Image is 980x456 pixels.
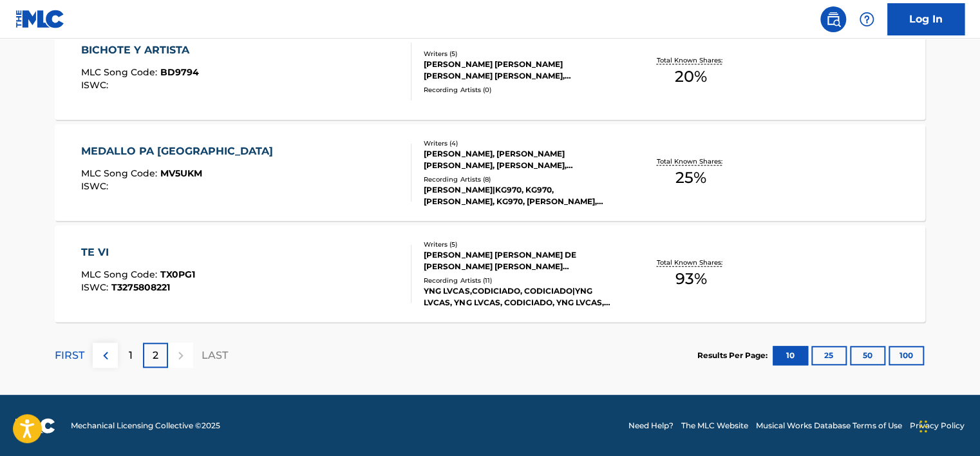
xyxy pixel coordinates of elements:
[81,144,279,159] div: MEDALLO PA [GEOGRAPHIC_DATA]
[820,6,846,32] a: Public Search
[656,258,725,267] p: Total Known Shares:
[887,3,965,35] a: Log In
[697,350,771,361] p: Results Per Page:
[81,79,111,91] span: ISWC :
[81,245,195,260] div: TE VI
[160,269,195,280] span: TX0PG1
[628,420,674,432] a: Need Help?
[424,240,618,249] div: Writers ( 5 )
[850,346,885,365] button: 50
[81,66,160,78] span: MLC Song Code :
[811,346,847,365] button: 25
[15,418,55,433] img: logo
[675,166,706,189] span: 25 %
[424,49,618,59] div: Writers ( 5 )
[424,175,618,184] div: Recording Artists ( 8 )
[55,225,925,322] a: TE VIMLC Song Code:TX0PG1ISWC:T3275808221Writers (5)[PERSON_NAME] [PERSON_NAME] DE [PERSON_NAME] ...
[98,348,113,363] img: left
[424,138,618,148] div: Writers ( 4 )
[825,12,841,27] img: search
[854,6,880,32] div: Help
[773,346,808,365] button: 10
[153,348,158,363] p: 2
[424,85,618,95] div: Recording Artists ( 0 )
[681,420,748,432] a: The MLC Website
[889,346,924,365] button: 100
[81,43,199,58] div: BICHOTE Y ARTISTA
[916,394,980,456] iframe: Chat Widget
[111,281,170,293] span: T3275808221
[675,65,707,88] span: 20 %
[81,281,111,293] span: ISWC :
[859,12,874,27] img: help
[81,180,111,192] span: ISWC :
[919,407,927,446] div: Drag
[15,10,65,28] img: MLC Logo
[424,148,618,171] div: [PERSON_NAME], [PERSON_NAME] [PERSON_NAME], [PERSON_NAME], [PERSON_NAME]
[81,167,160,179] span: MLC Song Code :
[675,267,706,290] span: 93 %
[160,66,199,78] span: BD9794
[55,124,925,221] a: MEDALLO PA [GEOGRAPHIC_DATA]MLC Song Code:MV5UKMISWC:Writers (4)[PERSON_NAME], [PERSON_NAME] [PER...
[81,269,160,280] span: MLC Song Code :
[656,157,725,166] p: Total Known Shares:
[55,23,925,120] a: BICHOTE Y ARTISTAMLC Song Code:BD9794ISWC:Writers (5)[PERSON_NAME] [PERSON_NAME] [PERSON_NAME] [P...
[424,184,618,207] div: [PERSON_NAME]|KG970, KG970, [PERSON_NAME], KG970, [PERSON_NAME], KG970, [PERSON_NAME], [PERSON_NA...
[71,420,220,432] span: Mechanical Licensing Collective © 2025
[202,348,228,363] p: LAST
[656,55,725,65] p: Total Known Shares:
[424,59,618,82] div: [PERSON_NAME] [PERSON_NAME] [PERSON_NAME] [PERSON_NAME], [PERSON_NAME] [PERSON_NAME] [PERSON_NAME...
[910,420,965,432] a: Privacy Policy
[55,348,84,363] p: FIRST
[160,167,202,179] span: MV5UKM
[424,285,618,309] div: YNG LVCAS,CODICIADO, CODICIADO|YNG LVCAS, YNG LVCAS, CODICIADO, YNG LVCAS, CODICIADO, CODICIADO|Y...
[756,420,902,432] a: Musical Works Database Terms of Use
[129,348,133,363] p: 1
[424,276,618,285] div: Recording Artists ( 11 )
[424,249,618,272] div: [PERSON_NAME] [PERSON_NAME] DE [PERSON_NAME] [PERSON_NAME] [PERSON_NAME], [PERSON_NAME], [PERSON_...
